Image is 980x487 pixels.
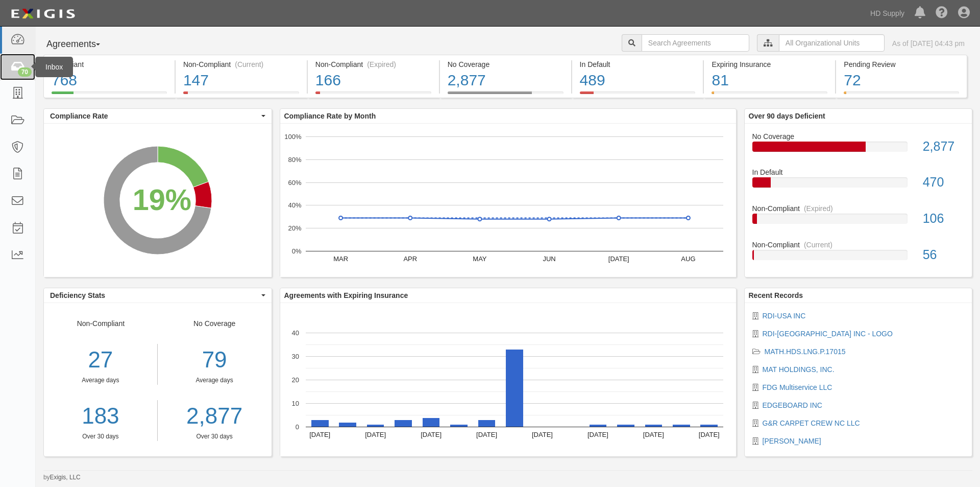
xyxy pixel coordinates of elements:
[745,131,972,142] div: No Coverage
[43,91,175,100] a: Compliant768
[745,203,972,214] div: Non-Compliant
[284,133,302,141] text: 100%
[288,156,301,164] text: 80%
[580,59,696,69] div: In Default
[763,419,860,427] a: G&R CARPET CREW NC LLC
[421,431,442,438] text: [DATE]
[44,318,158,441] div: Non-Compliant
[291,376,299,384] text: 20
[543,255,555,263] text: JUN
[763,312,806,320] a: RDI-USA INC
[448,69,563,91] div: 2,877
[892,38,965,49] div: As of [DATE] 04:43 pm
[183,59,299,69] div: Non-Compliant (Current)
[44,288,272,303] button: Deficiency Stats
[763,437,821,445] a: [PERSON_NAME]
[165,376,264,385] div: Average days
[440,91,571,100] a: No Coverage2,877
[752,167,965,203] a: In Default470
[915,137,972,156] div: 2,877
[44,109,272,123] button: Compliance Rate
[698,431,719,438] text: [DATE]
[765,347,846,356] a: MATH.HDS.LNG.P.17015
[865,3,910,24] a: HD Supply
[50,111,259,121] span: Compliance Rate
[367,59,396,69] div: (Expired)
[531,431,552,438] text: [DATE]
[763,383,832,391] a: FDG Multiservice LLC
[333,255,348,263] text: MAR
[915,173,972,192] div: 470
[18,67,32,77] div: 70
[580,69,696,91] div: 489
[844,59,959,69] div: Pending Review
[752,203,965,240] a: Non-Compliant(Expired)106
[315,59,431,69] div: Non-Compliant (Expired)
[291,247,301,255] text: 0%
[752,131,965,168] a: No Coverage2,877
[52,69,167,91] div: 768
[473,255,487,263] text: MAY
[284,291,408,299] b: Agreements with Expiring Insurance
[763,401,822,409] a: EDGEBOARD INC
[295,423,299,431] text: 0
[704,91,835,100] a: Expiring Insurance81
[44,376,157,385] div: Average days
[643,431,664,438] text: [DATE]
[288,201,301,209] text: 40%
[280,124,736,277] svg: A chart.
[158,318,272,441] div: No Coverage
[712,59,827,69] div: Expiring Insurance
[176,91,307,100] a: Non-Compliant(Current)147
[284,112,376,120] b: Compliance Rate by Month
[183,69,299,91] div: 147
[476,431,497,438] text: [DATE]
[745,240,972,250] div: Non-Compliant
[44,432,157,441] div: Over 30 days
[44,344,157,376] div: 27
[8,5,78,23] img: logo-5460c22ac91f19d4615b14bd174203de0afe785f0fc80cf4dbbc73dc1793850b.png
[915,246,972,264] div: 56
[280,303,736,456] svg: A chart.
[936,7,948,19] i: Help Center - Complianz
[291,400,299,407] text: 10
[763,365,835,374] a: MAT HOLDINGS, INC.
[291,353,299,360] text: 30
[572,91,703,100] a: In Default489
[804,203,833,214] div: (Expired)
[804,240,832,250] div: (Current)
[44,124,272,277] svg: A chart.
[165,400,264,432] a: 2,877
[44,400,157,432] a: 183
[749,112,825,120] b: Over 90 days Deficient
[745,167,972,177] div: In Default
[133,179,191,221] div: 19%
[50,474,81,481] a: Exigis, LLC
[608,255,629,263] text: [DATE]
[365,431,386,438] text: [DATE]
[448,59,563,69] div: No Coverage
[779,34,885,52] input: All Organizational Units
[309,431,330,438] text: [DATE]
[52,59,167,69] div: Compliant
[763,330,893,338] a: RDI-[GEOGRAPHIC_DATA] INC - LOGO
[681,255,695,263] text: AUG
[712,69,827,91] div: 81
[836,91,967,100] a: Pending Review72
[915,210,972,228] div: 106
[235,59,263,69] div: (Current)
[749,291,803,299] b: Recent Records
[43,473,81,482] small: by
[291,329,299,337] text: 40
[288,178,301,186] text: 60%
[315,69,431,91] div: 166
[288,224,301,232] text: 20%
[165,432,264,441] div: Over 30 days
[844,69,959,91] div: 72
[752,240,965,268] a: Non-Compliant(Current)56
[43,34,120,55] button: Agreements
